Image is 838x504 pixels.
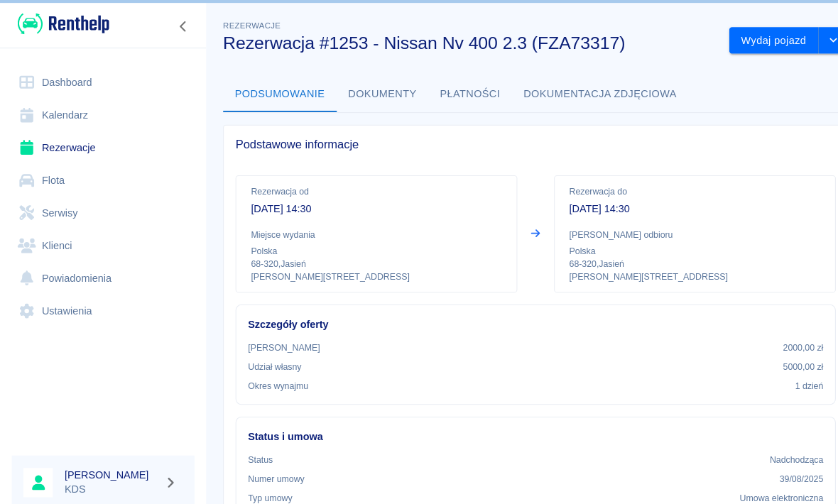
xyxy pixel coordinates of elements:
p: [PERSON_NAME][STREET_ADDRESS] [551,262,794,274]
button: Dokumentacja zdjęciowa [496,75,667,109]
img: Renthelp logo [17,11,106,35]
p: [DATE] 14:30 [243,195,486,209]
p: Numer umowy [240,457,295,470]
h6: [PERSON_NAME] [62,452,153,466]
a: Kalendarz [11,96,188,128]
p: 68-320 , Jasień [551,249,794,262]
p: Nadchodząca [745,439,797,451]
p: Typ umowy [240,476,283,488]
p: Polska [551,236,794,249]
span: Rezerwacje [216,21,271,29]
p: [PERSON_NAME] odbioru [551,221,794,234]
a: Renthelp logo [11,11,106,35]
p: Status [240,439,264,451]
p: Okres wynajmu [240,367,298,380]
p: 2000,00 zł [758,330,797,343]
span: Podstawowe informacje [228,133,809,147]
button: Zwiń nawigację [167,16,188,35]
a: Powiadomienia [11,253,188,285]
p: [DATE] 14:30 [551,195,794,209]
p: Rezerwacja do [551,179,794,192]
p: Miejsce wydania [243,221,486,234]
p: Polska [243,236,486,249]
a: Klienci [11,222,188,254]
p: Udział własny [240,349,292,361]
p: 39/08/2025 [754,457,797,470]
button: Dokumenty [326,75,415,109]
a: Flota [11,159,188,191]
a: Ustawienia [11,285,188,317]
p: [PERSON_NAME][STREET_ADDRESS] [243,262,486,274]
button: drop-down [793,26,821,53]
a: Serwisy [11,190,188,222]
p: 5000,00 zł [758,349,797,361]
p: 1 dzień [770,367,797,380]
p: [PERSON_NAME] [240,330,310,343]
h3: Rezerwacja #1253 - Nissan Nv 400 2.3 (FZA73317) [216,32,695,52]
h6: Szczegóły oferty [240,307,797,322]
p: Rezerwacja od [243,179,486,192]
p: 68-320 , Jasień [243,249,486,262]
a: Dashboard [11,64,188,96]
h6: Status i umowa [240,415,797,430]
a: Rezerwacje [11,127,188,159]
p: Umowa elektroniczna [716,476,797,488]
button: Wydaj pojazd [706,26,793,53]
p: KDS [62,466,153,481]
button: Płatności [415,75,496,109]
button: Podsumowanie [216,75,326,109]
